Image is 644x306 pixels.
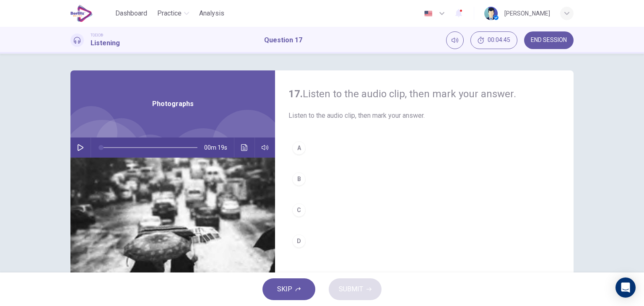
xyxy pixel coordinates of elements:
button: Click to see the audio transcription [238,137,251,158]
div: Open Intercom Messenger [615,277,636,298]
span: Dashboard [115,8,147,18]
button: Analysis [196,6,228,21]
span: Listen to the audio clip, then mark your answer. [288,111,560,121]
h4: Listen to the audio clip, then mark your answer. [288,87,560,101]
div: [PERSON_NAME] [504,8,550,18]
span: END SESSION [531,37,567,44]
a: EduSynch logo [70,5,112,22]
button: D [288,231,560,252]
span: TOEIC® [91,32,103,38]
div: B [292,172,306,186]
button: Dashboard [112,6,151,21]
button: B [288,169,560,189]
span: Photographs [152,99,194,109]
div: Hide [470,31,517,49]
h1: Question 17 [264,35,302,45]
button: A [288,137,560,158]
button: 00:04:45 [470,31,517,49]
span: Analysis [199,8,224,18]
strong: 17. [288,88,303,100]
button: END SESSION [524,31,574,49]
span: 00:04:45 [488,37,510,44]
div: C [292,203,306,217]
button: Practice [154,6,192,21]
button: SKIP [262,278,315,300]
img: EduSynch logo [70,5,93,22]
span: Practice [157,8,182,18]
button: C [288,200,560,220]
h1: Listening [91,38,120,48]
div: A [292,141,306,155]
span: 00m 19s [204,137,234,158]
img: Profile picture [484,7,498,20]
div: D [292,234,306,248]
div: Mute [446,31,464,49]
span: SKIP [277,283,292,295]
img: en [423,10,434,17]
